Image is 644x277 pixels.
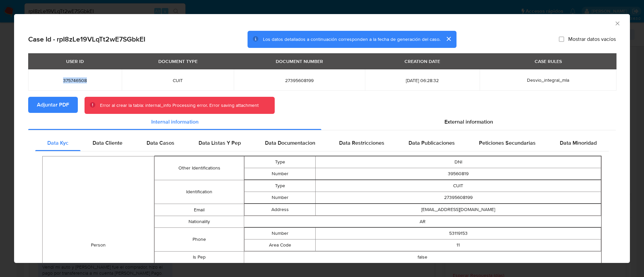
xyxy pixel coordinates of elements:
td: Nationality [155,216,244,228]
td: Is Pep [155,252,244,263]
td: Type [244,156,316,168]
span: 375746508 [36,77,114,83]
span: Desvio_integral_mla [527,77,569,83]
td: 53119153 [316,228,601,239]
div: Detailed info [28,114,616,130]
td: Type [244,180,316,192]
div: Error al crear la tabla: internal_info Processing error. Error saving attachment [100,102,259,109]
span: Data Minoridad [560,139,597,147]
div: USER ID [62,56,88,67]
h2: Case Id - rpI8zLe19VLqTt2wE7SGbkEI [28,35,145,44]
td: Identification [155,180,244,204]
td: false [244,252,601,263]
td: 39560819 [316,168,601,180]
td: CUIT [316,180,601,192]
span: Peticiones Secundarias [479,139,536,147]
td: Other Identifications [155,156,244,180]
span: Los datos detallados a continuación corresponden a la fecha de generación del caso. [263,36,440,43]
span: CUIT [130,77,226,83]
td: Address [244,204,316,216]
div: Detailed internal info [35,135,609,151]
td: DNI [316,156,601,168]
td: Number [244,168,316,180]
td: Number [244,192,316,204]
button: Adjuntar PDF [28,97,78,113]
div: DOCUMENT TYPE [154,56,202,67]
div: DOCUMENT NUMBER [272,56,327,67]
td: [EMAIL_ADDRESS][DOMAIN_NAME] [316,204,601,216]
span: Data Kyc [47,139,68,147]
td: 27395608199 [316,192,601,204]
td: Phone [155,228,244,252]
td: 11 [316,239,601,251]
span: Data Cliente [93,139,122,147]
span: Data Documentacion [265,139,315,147]
span: Internal information [151,118,199,126]
div: closure-recommendation-modal [14,14,630,263]
td: Area Code [244,239,316,251]
div: CASE RULES [531,56,566,67]
td: Email [155,204,244,216]
span: Data Listas Y Pep [199,139,241,147]
span: 27395608199 [242,77,357,83]
span: Data Casos [147,139,174,147]
span: Data Publicaciones [409,139,455,147]
button: Cerrar ventana [614,20,620,26]
div: CREATION DATE [400,56,444,67]
td: Number [244,228,316,239]
span: [DATE] 06:28:32 [373,77,472,83]
input: Mostrar datos vacíos [559,37,564,42]
span: Adjuntar PDF [37,97,69,112]
span: Data Restricciones [339,139,384,147]
span: Mostrar datos vacíos [568,36,616,43]
span: External information [444,118,493,126]
button: cerrar [440,31,457,47]
td: AR [244,216,601,228]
